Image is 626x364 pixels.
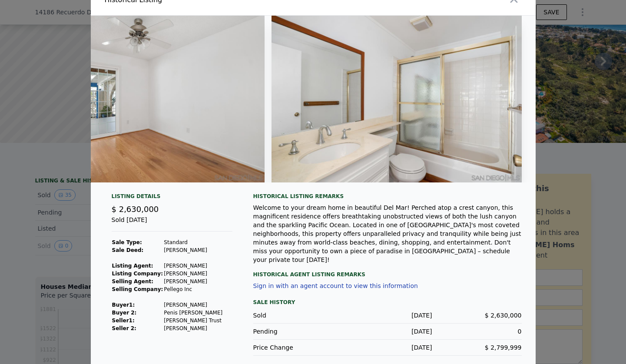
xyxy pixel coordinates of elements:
[253,343,343,352] div: Price Change
[272,16,522,182] img: Property Img
[253,193,522,200] div: Historical Listing remarks
[112,239,142,245] strong: Sale Type:
[112,205,159,214] span: $ 2,630,000
[343,311,432,320] div: [DATE]
[163,324,223,332] td: [PERSON_NAME]
[253,203,522,264] div: Welcome to your dream home in beautiful Del Mar! Perched atop a crest canyon, this magnificent re...
[112,247,144,253] strong: Sale Deed:
[163,317,223,324] td: [PERSON_NAME] Trust
[163,278,223,285] td: [PERSON_NAME]
[112,278,154,285] strong: Selling Agent:
[112,302,135,308] strong: Buyer 1 :
[253,311,343,320] div: Sold
[253,282,418,289] button: Sign in with an agent account to view this information
[253,264,522,278] div: Historical Agent Listing Remarks
[253,297,522,308] div: Sale History
[432,327,522,336] div: 0
[112,263,153,269] strong: Listing Agent:
[112,271,163,277] strong: Listing Company:
[163,262,223,270] td: [PERSON_NAME]
[343,327,432,336] div: [DATE]
[253,327,343,336] div: Pending
[163,238,223,246] td: Standard
[112,310,137,316] strong: Buyer 2:
[163,270,223,278] td: [PERSON_NAME]
[485,344,522,351] span: $ 2,799,999
[163,301,223,309] td: [PERSON_NAME]
[112,215,232,232] div: Sold [DATE]
[112,286,163,292] strong: Selling Company:
[112,325,136,331] strong: Seller 2:
[112,318,135,324] strong: Seller 1 :
[14,16,265,182] img: Property Img
[163,285,223,293] td: Pellego Inc
[163,246,223,254] td: [PERSON_NAME]
[343,343,432,352] div: [DATE]
[485,312,522,319] span: $ 2,630,000
[112,193,232,203] div: Listing Details
[163,309,223,317] td: Penis [PERSON_NAME]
